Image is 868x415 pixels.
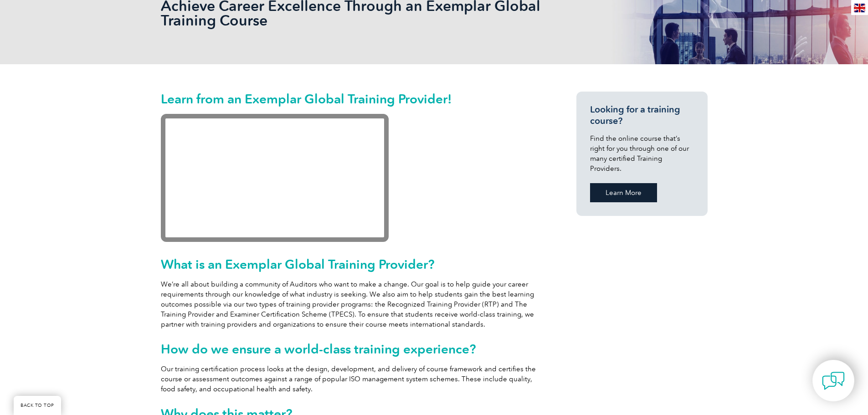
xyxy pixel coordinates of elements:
[161,364,544,394] p: Our training certification process looks at the design, development, and delivery of course frame...
[161,342,544,356] h2: How do we ensure a world-class training experience?
[590,183,657,202] a: Learn More
[590,133,694,174] p: Find the online course that’s right for you through one of our many certified Training Providers.
[822,369,845,392] img: contact-chat.png
[854,4,865,12] img: en
[161,279,544,329] p: We’re all about building a community of Auditors who want to make a change. Our goal is to help g...
[590,104,694,127] h3: Looking for a training course?
[161,257,544,272] h2: What is an Exemplar Global Training Provider?
[14,396,61,415] a: BACK TO TOP
[161,92,544,106] h2: Learn from an Exemplar Global Training Provider!
[161,114,389,242] iframe: Recognized Training Provider Graduates: World of Opportunities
